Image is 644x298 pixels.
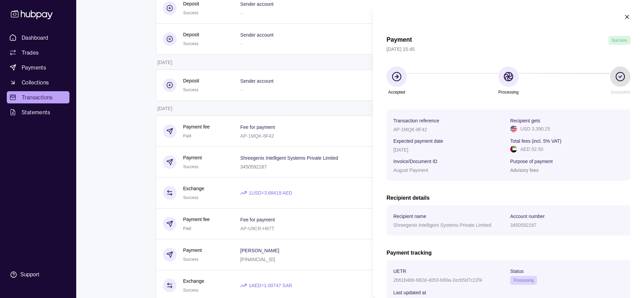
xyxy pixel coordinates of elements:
p: AED 52.50 [520,145,543,153]
p: USD 3,390.25 [520,125,550,133]
h2: Recipient details [387,194,630,202]
p: Transaction reference [393,118,439,123]
p: Purpose of payment [510,159,553,164]
p: Shreegenix Intelligent Systems Private Limited [393,222,491,228]
p: Status [510,269,524,274]
p: Accepted [388,88,405,96]
p: Total fees (incl. 5% VAT) [510,138,561,144]
span: Processing [514,278,534,283]
p: Last updated at [393,290,426,295]
span: Success [612,38,627,43]
p: Successful [610,88,630,96]
h1: Payment [387,36,412,45]
img: ae [510,146,517,153]
p: 3450592187 [510,222,537,228]
p: 2b61b4bb-682d-4053-b80a-2ecb5d7c22f4 [393,277,482,283]
p: [DATE] [393,147,408,153]
img: us [510,125,517,132]
p: AP-1MQK-8F42 [393,127,427,132]
h2: Payment tracking [387,249,630,257]
p: Processing [498,88,518,96]
p: August Payment [393,167,428,173]
p: Recipient name [393,214,426,219]
p: Advisory fees [510,167,539,173]
p: Invoice/Document ID [393,159,437,164]
p: UETR [393,269,406,274]
p: Expected payment date [393,138,443,144]
p: [DATE] 15:45 [387,45,630,53]
p: Account number [510,214,545,219]
p: Recipient gets [510,118,540,123]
